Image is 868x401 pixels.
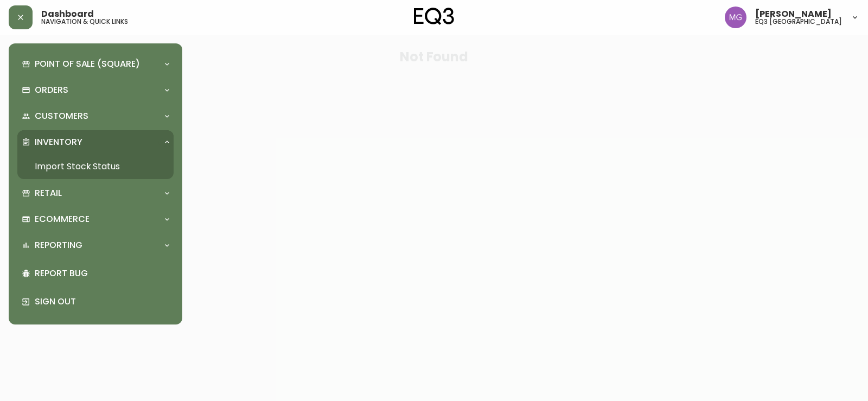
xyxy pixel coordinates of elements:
[35,58,140,70] p: Point of Sale (Square)
[17,207,174,231] div: Ecommerce
[35,136,82,148] p: Inventory
[17,259,174,288] div: Report Bug
[17,181,174,205] div: Retail
[35,110,88,122] p: Customers
[35,239,82,251] p: Reporting
[17,233,174,257] div: Reporting
[35,268,169,279] p: Report Bug
[35,187,62,199] p: Retail
[35,213,90,225] p: Ecommerce
[17,52,174,76] div: Point of Sale (Square)
[414,8,454,25] img: logo
[17,154,174,179] a: Import Stock Status
[17,104,174,128] div: Customers
[755,18,842,25] h5: eq3 [GEOGRAPHIC_DATA]
[35,296,169,308] p: Sign Out
[17,130,174,154] div: Inventory
[41,10,94,18] span: Dashboard
[17,288,174,316] div: Sign Out
[755,10,832,18] span: [PERSON_NAME]
[41,18,128,25] h5: navigation & quick links
[35,84,68,96] p: Orders
[725,7,746,28] img: de8837be2a95cd31bb7c9ae23fe16153
[17,78,174,102] div: Orders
